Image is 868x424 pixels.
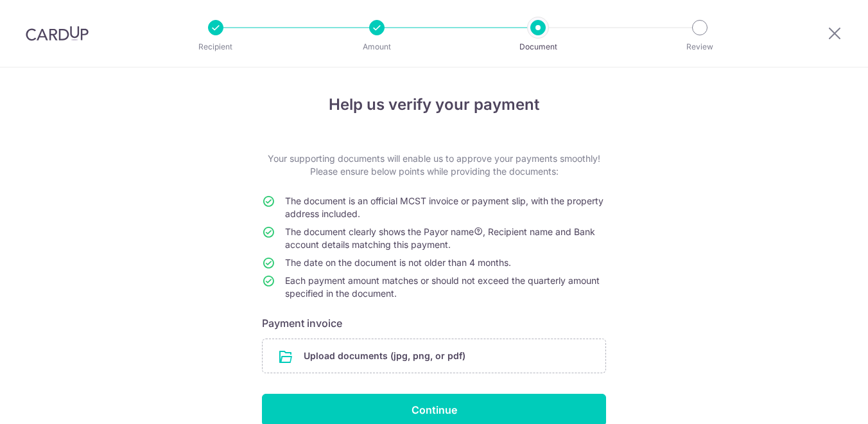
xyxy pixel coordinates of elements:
[285,275,600,299] span: Each payment amount matches or should not exceed the quarterly amount specified in the document.
[490,40,586,53] p: Document
[329,40,424,53] p: Amount
[652,40,747,53] p: Review
[26,26,89,41] img: CardUp
[262,339,606,373] div: Upload documents (jpg, png, or pdf)
[262,315,606,331] h6: Payment invoice
[285,195,603,219] span: The document is an official MCST invoice or payment slip, with the property address included.
[168,40,263,53] p: Recipient
[285,257,511,268] span: The date on the document is not older than 4 months.
[262,152,606,178] p: Your supporting documents will enable us to approve your payments smoothly! Please ensure below p...
[262,93,606,116] h4: Help us verify your payment
[285,226,595,250] span: The document clearly shows the Payor name , Recipient name and Bank account details matching this...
